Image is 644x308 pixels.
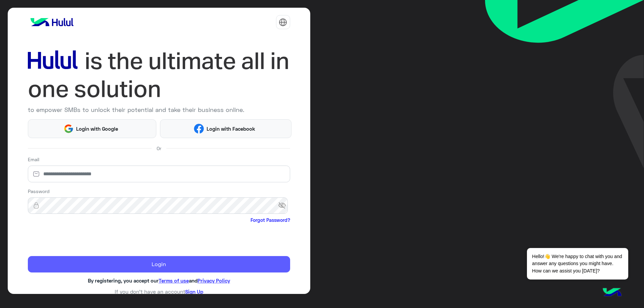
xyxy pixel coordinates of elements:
img: email [28,171,45,177]
a: Terms of use [159,278,189,284]
h6: If you don’t have an account [28,289,290,295]
img: lock [28,202,45,209]
span: visibility_off [278,200,290,212]
span: and [189,278,198,284]
button: Login [28,256,290,273]
p: to empower SMBs to unlock their potential and take their business online. [28,105,290,114]
iframe: reCAPTCHA [28,225,130,251]
span: By registering, you accept our [88,278,159,284]
img: logo [28,15,76,29]
img: tab [279,18,287,26]
a: Sign Up [185,289,203,295]
label: Password [28,188,50,195]
label: Email [28,156,39,163]
img: hululLoginTitle_EN.svg [28,47,290,103]
img: Facebook [194,124,204,134]
img: hulul-logo.png [600,281,624,305]
span: Or [157,145,161,152]
span: Hello!👋 We're happy to chat with you and answer any questions you might have. How can we assist y... [527,248,628,280]
span: Login with Facebook [204,125,258,133]
a: Forgot Password? [251,217,290,224]
span: Login with Google [74,125,121,133]
a: Privacy Policy [198,278,230,284]
img: Google [63,124,73,134]
button: Login with Facebook [160,119,291,138]
button: Login with Google [28,119,157,138]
